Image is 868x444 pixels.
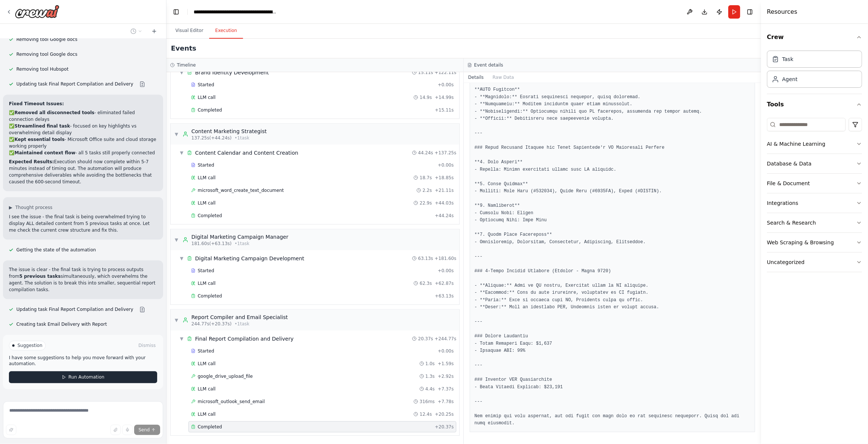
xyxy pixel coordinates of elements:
span: LLM call [198,175,216,181]
p: The issue is clear - the final task is trying to process outputs from simultaneously, which overw... [9,266,157,293]
span: google_drive_upload_file [198,373,253,379]
span: LLM call [198,280,216,286]
span: • 1 task [234,321,249,327]
span: + 0.00s [438,82,454,88]
span: 1.3s [425,373,435,379]
button: Hide left sidebar [171,7,181,17]
span: + 15.11s [435,107,454,113]
span: Completed [198,107,222,113]
span: 63.13s [418,255,433,261]
span: Removing tool Hubspot [16,66,68,72]
span: Updating task Final Report Compilation and Delivery [16,306,133,312]
span: + 7.37s [438,386,454,392]
span: 244.77s (+20.37s) [191,321,231,327]
span: + 244.77s [435,336,456,342]
span: + 122.11s [435,70,456,75]
strong: Fixed Timeout Issues: [9,101,64,106]
span: 12.4s [420,411,432,417]
button: Visual Editor [169,23,209,39]
span: + 0.00s [438,348,454,354]
span: Started [198,348,214,354]
button: Details [464,72,488,83]
button: AI & Machine Learning [767,134,862,154]
span: ▼ [179,70,184,75]
div: Uncategorized [767,258,804,266]
span: ▼ [174,317,179,323]
span: microsoft_word_create_text_document [198,187,284,193]
button: Search & Research [767,213,862,232]
span: 4.4s [425,386,435,392]
button: Crew [767,27,862,48]
span: Completed [198,213,222,219]
img: Logo [15,5,59,18]
span: ▼ [174,237,179,243]
div: Crew [767,48,862,94]
span: Thought process [15,205,52,210]
strong: Kept essential tools [14,137,65,142]
p: Execution should now complete within 5-7 minutes instead of timing out. The automation will produ... [9,158,157,185]
strong: Removed all disconnected tools [14,110,94,115]
span: Send [139,427,150,433]
span: Updating task Final Report Compilation and Delivery [16,81,133,87]
span: Final Report Compilation and Delivery [195,335,294,342]
span: 18.7s [420,175,432,181]
strong: 5 previous tasks [19,274,61,279]
span: + 44.24s [435,213,454,219]
span: Removing tool Google docs [16,36,77,42]
button: Uncategorized [767,252,862,272]
span: + 0.00s [438,162,454,168]
span: LLM call [198,200,216,206]
span: Removing tool Google docs [16,51,77,57]
div: Agent [782,75,797,83]
div: Content Marketing Strategist [191,128,267,135]
span: LLM call [198,386,216,392]
span: ▼ [179,255,184,261]
button: Execution [209,23,243,39]
p: I see the issue - the final task is being overwhelmed trying to display ALL detailed content from... [9,213,157,234]
span: ▼ [174,131,179,137]
span: Brand Identity Development [195,69,269,76]
span: ▼ [179,336,184,342]
span: 2.2s [422,187,432,193]
button: Hide right sidebar [745,7,755,17]
span: + 2.92s [438,373,454,379]
button: Dismiss [137,342,157,349]
div: Digital Marketing Campaign Manager [191,233,288,241]
div: Database & Data [767,160,812,167]
span: ▼ [179,150,184,156]
span: Started [198,82,214,88]
span: + 44.03s [435,200,454,206]
span: + 137.25s [435,150,456,156]
span: Digital Marketing Campaign Development [195,255,304,262]
span: microsoft_outlook_send_email [198,399,265,405]
div: AI & Machine Learning [767,140,825,148]
span: Started [198,268,214,274]
span: • 1 task [234,135,249,141]
span: 1.0s [425,361,435,367]
span: 44.24s [418,150,433,156]
button: ▶Thought process [9,205,52,210]
span: 62.3s [420,280,432,286]
button: Improve this prompt [6,425,16,435]
p: I have some suggestions to help you move forward with your automation. [9,355,157,367]
button: File & Document [767,174,862,193]
h3: Timeline [177,62,196,68]
button: Integrations [767,193,862,213]
div: Task [782,55,793,63]
span: Completed [198,424,222,430]
span: + 20.37s [435,424,454,430]
button: Database & Data [767,154,862,173]
span: Suggestion [17,342,42,348]
span: 316ms [420,399,435,405]
span: + 18.85s [435,175,454,181]
button: Start a new chat [148,27,160,36]
span: 181.60s (+63.13s) [191,241,231,247]
span: + 63.13s [435,293,454,299]
span: Run Automation [68,374,104,380]
button: Web Scraping & Browsing [767,233,862,252]
span: ▶ [9,205,12,210]
span: + 181.60s [435,255,456,261]
button: Switch to previous chat [127,27,145,36]
span: 20.37s [418,336,433,342]
button: Click to speak your automation idea [122,425,133,435]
